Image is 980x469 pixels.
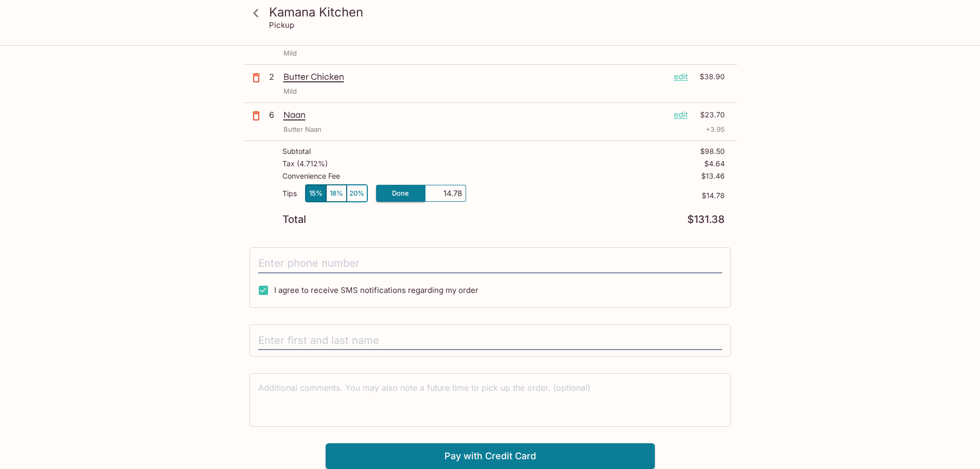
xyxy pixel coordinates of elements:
[282,189,297,198] p: Tips
[700,147,725,155] p: $98.50
[282,160,328,168] p: Tax ( 4.712% )
[706,125,725,134] p: + 3.95
[326,443,655,469] button: Pay with Credit Card
[274,285,478,295] span: I agree to receive SMS notifications regarding my order
[283,48,297,58] p: Mild
[269,109,279,120] p: 6
[326,185,347,202] button: 18%
[258,254,722,273] input: Enter phone number
[687,215,725,224] p: $131.38
[704,160,725,168] p: $4.64
[701,172,725,180] p: $13.46
[283,71,666,82] p: Butter Chicken
[269,71,279,82] p: 2
[269,20,294,30] p: Pickup
[694,109,725,120] p: $23.70
[694,71,725,82] p: $38.90
[282,172,340,180] p: Convenience Fee
[282,147,311,155] p: Subtotal
[466,192,725,200] p: $14.78
[282,215,306,224] p: Total
[283,86,297,96] p: Mild
[283,109,666,120] p: Naan
[269,4,729,20] h3: Kamana Kitchen
[376,185,425,202] button: Done
[674,71,688,82] p: edit
[258,331,722,351] input: Enter first and last name
[674,109,688,120] p: edit
[306,185,326,202] button: 15%
[347,185,367,202] button: 20%
[283,125,322,134] p: Butter Naan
